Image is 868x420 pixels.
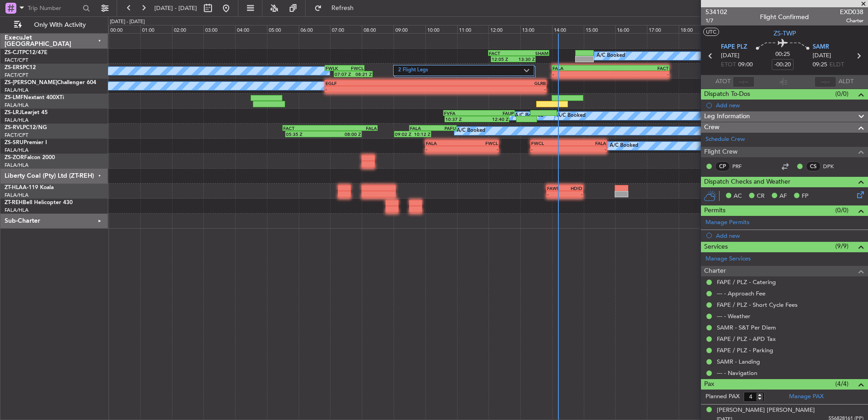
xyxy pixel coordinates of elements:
span: 534102 [705,7,727,17]
span: [DATE] [721,51,740,60]
span: [DATE] [813,51,831,60]
div: FACT [489,50,518,56]
div: PAFU [433,125,456,131]
a: ZS-SRUPremier I [5,140,47,145]
span: ZS-SRU [5,140,24,145]
div: - [552,71,611,77]
button: UTC [703,28,719,36]
div: 08:00 Z [323,131,361,137]
a: --- - Approach Fee [717,290,765,297]
div: 13:30 Z [513,56,535,62]
div: 14:00 [552,25,584,33]
span: Dispatch Checks and Weather [704,177,790,187]
a: FALA/HLA [5,207,29,214]
div: 10:00 [425,25,457,33]
span: Flight Crew [704,147,738,157]
a: Manage Services [705,255,751,264]
input: Trip Number [28,1,80,15]
a: FALA/HLA [5,117,29,124]
div: SHAM [518,50,548,56]
div: FALA [552,65,611,71]
div: 17:00 [647,25,679,33]
div: 09:00 [394,25,425,33]
div: 09:02 Z [395,131,413,137]
div: Flight Confirmed [760,12,809,22]
div: 02:00 [172,25,204,33]
a: FACT/CPT [5,132,28,139]
span: 00:25 [775,50,790,59]
div: GLRB [435,80,545,86]
div: FAWI [547,185,565,191]
div: Add new [716,101,863,109]
span: ZS-TWP [774,29,796,38]
span: Charter [840,17,863,25]
div: 04:00 [235,25,267,33]
div: FACT [283,125,330,131]
span: Charter [704,266,726,276]
span: ZS-[PERSON_NAME] [5,80,57,85]
a: ZT-REHBell Helicopter 430 [5,200,73,205]
div: FALA [569,140,607,146]
div: FACT [611,65,669,71]
span: (4/4) [835,379,848,389]
a: FACT/CPT [5,57,28,64]
button: Refresh [310,1,365,15]
span: EXD038 [840,7,863,17]
span: AF [779,192,787,201]
div: EGLF [325,80,435,86]
span: ZS-LRJ [5,110,22,115]
label: Planned PAX [705,392,740,401]
a: FAPE / PLZ - Parking [717,346,773,354]
div: FALA [426,140,462,146]
a: FAPE / PLZ - Short Cycle Fees [717,301,798,309]
span: AC [734,192,742,201]
div: 11:00 [457,25,489,33]
a: FAPE / PLZ - Catering [717,278,776,286]
span: FP [802,192,809,201]
div: FALA [330,125,377,131]
div: - [611,71,669,77]
a: FALA/HLA [5,162,29,169]
a: Schedule Crew [705,135,745,144]
div: - [547,191,565,197]
span: Crew [704,122,720,133]
span: ETOT [721,60,736,70]
span: SAMR [813,43,829,52]
div: FVFA [444,110,479,116]
div: 05:00 [267,25,299,33]
div: - [565,191,582,197]
div: - [462,146,498,152]
span: FAPE PLZ [721,43,747,52]
span: Only With Activity [24,22,96,28]
span: ZS-ZOR [5,155,24,160]
div: 16:00 [615,25,647,33]
a: FALA/HLA [5,147,29,154]
div: 05:35 Z [286,131,324,137]
div: CS [806,161,821,171]
div: 10:37 Z [445,116,477,122]
div: FWCL [462,140,498,146]
a: FACT/CPT [5,72,28,79]
a: FAPE / PLZ - APD Tax [717,335,776,343]
img: arrow-gray.svg [524,69,529,72]
div: 15:00 [584,25,616,33]
a: FALA/HLA [5,87,29,94]
div: - [531,146,569,152]
div: 06:00 [299,25,330,33]
a: Manage PAX [789,392,824,401]
a: PRF [732,162,753,170]
div: Add new [716,232,863,240]
span: ALDT [838,77,853,86]
div: - [435,86,545,92]
span: Dispatch To-Dos [704,89,750,100]
span: 1/7 [705,17,727,25]
div: [DATE] - [DATE] [110,18,145,26]
div: 08:00 [362,25,394,33]
span: Services [704,242,728,252]
span: 09:00 [738,60,753,70]
div: 12:40 Z [477,116,509,122]
div: A/C Booked [457,124,485,138]
div: A/C Booked [557,109,586,123]
span: (9/9) [835,241,848,251]
span: 09:25 [813,60,827,70]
